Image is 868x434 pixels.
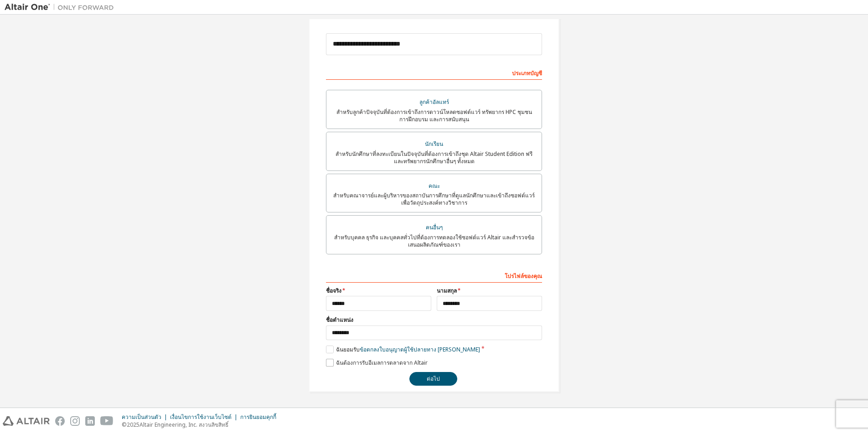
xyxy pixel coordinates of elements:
[336,346,360,353] font: ฉันยอมรับ
[127,421,139,429] font: 2025
[122,421,127,429] font: ©
[122,413,161,421] font: ความเป็นส่วนตัว
[70,416,80,426] img: instagram.svg
[505,272,542,280] font: โปรไฟล์ของคุณ
[419,98,449,106] font: ลูกค้าอัลแทร์
[426,223,443,231] font: คนอื่นๆ
[438,346,480,353] font: [PERSON_NAME]
[240,413,276,421] font: การยินยอมคุกกี้
[326,287,341,294] font: ชื่อจริง
[437,287,457,294] font: นามสกุล
[425,140,443,148] font: นักเรียน
[5,3,119,12] img: อัลแตร์วัน
[3,416,50,426] img: altair_logo.svg
[512,69,542,77] font: ประเภทบัญชี
[170,413,232,421] font: เงื่อนไขการใช้งานเว็บไซต์
[336,359,428,367] font: ฉันต้องการรับอีเมลการตลาดจาก Altair
[427,375,440,382] font: ต่อไป
[333,191,535,207] font: สำหรับคณาจารย์และผู้บริหารของสถาบันการศึกษาที่ดูแลนักศึกษาและเข้าถึงซอฟต์แวร์เพื่อวัตถุประสงค์ทาง...
[85,416,95,426] img: linkedin.svg
[55,416,65,426] img: facebook.svg
[429,182,440,190] font: คณะ
[360,346,436,353] font: ข้อตกลงใบอนุญาตผู้ใช้ปลายทาง
[336,108,532,123] font: สำหรับลูกค้าปัจจุบันที่ต้องการเข้าถึงการดาวน์โหลดซอฟต์แวร์ ทรัพยากร HPC ชุมชน การฝึกอบรม และการสน...
[336,150,532,165] font: สำหรับนักศึกษาที่ลงทะเบียนในปัจจุบันที่ต้องการเข้าถึงชุด Altair Student Edition ฟรีและทรัพยากรนัก...
[334,233,534,248] font: สำหรับบุคคล ธุรกิจ และบุคคลทั่วไปที่ต้องการทดลองใช้ซอฟต์แวร์ Altair และสำรวจข้อเสนอผลิตภัณฑ์ของเรา
[409,372,457,386] button: ต่อไป
[139,421,228,429] font: Altair Engineering, Inc. สงวนลิขสิทธิ์
[326,316,353,324] font: ชื่อตำแหน่ง
[100,416,114,426] img: youtube.svg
